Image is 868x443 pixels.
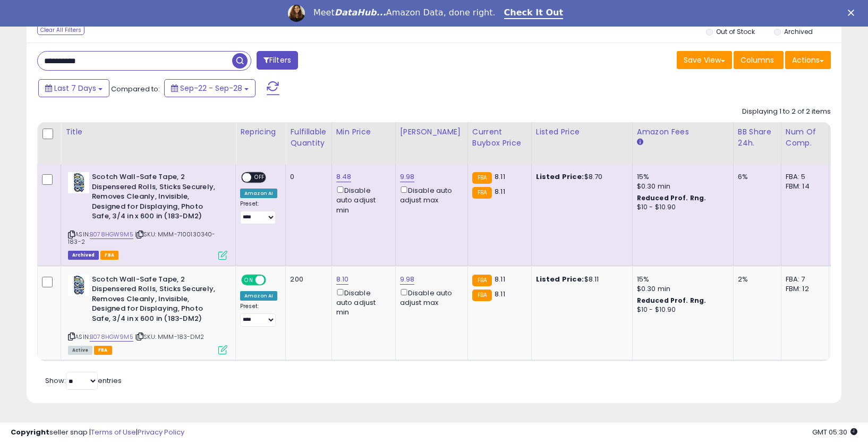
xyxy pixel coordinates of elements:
div: Disable auto adjust min [336,287,387,318]
span: 2025-10-8 05:30 GMT [812,427,857,437]
button: Columns [734,51,784,69]
div: 15% [637,172,725,182]
b: Reduced Prof. Rng. [637,296,707,305]
div: $0.30 min [637,182,725,191]
button: Actions [785,51,831,69]
div: FBA: 7 [786,275,821,284]
div: 2% [738,275,773,284]
span: Sep-22 - Sep-28 [180,83,242,93]
div: FBA: 5 [786,172,821,182]
b: Scotch Wall-Safe Tape, 2 Dispensered Rolls, Sticks Securely, Removes Cleanly, Invisible, Designed... [92,172,221,224]
div: Listed Price [536,126,628,138]
div: Current Buybox Price [472,126,527,149]
div: $0.30 min [637,284,725,294]
div: ASIN: [68,275,227,353]
span: Compared to: [111,84,160,94]
div: Num of Comp. [786,126,824,149]
button: Filters [257,51,298,70]
div: 200 [290,275,323,284]
div: 6% [738,172,773,182]
div: 15% [637,275,725,284]
small: FBA [472,289,492,301]
span: OFF [251,173,268,182]
small: FBA [472,187,492,199]
b: Reduced Prof. Rng. [637,193,707,202]
label: Out of Stock [716,27,755,36]
div: Amazon AI [240,189,277,198]
b: Listed Price: [536,274,584,284]
strong: Copyright [11,427,49,437]
a: B078HGW9M5 [90,230,133,239]
span: Listings that have been deleted from Seller Central [68,251,99,260]
div: 0 [290,172,323,182]
span: All listings currently available for purchase on Amazon [68,346,92,355]
div: Disable auto adjust min [336,184,387,215]
span: FBA [94,346,112,355]
div: $10 - $10.90 [637,203,725,212]
span: | SKU: MMM-183-DM2 [135,333,204,341]
button: Last 7 Days [38,79,109,97]
a: Privacy Policy [138,427,184,437]
div: Displaying 1 to 2 of 2 items [742,107,831,117]
label: Archived [784,27,813,36]
div: $10 - $10.90 [637,305,725,314]
b: Scotch Wall-Safe Tape, 2 Dispensered Rolls, Sticks Securely, Removes Cleanly, Invisible, Designed... [92,275,221,327]
div: Clear All Filters [37,25,84,35]
div: seller snap | | [11,428,184,438]
b: Listed Price: [536,172,584,182]
small: FBA [472,172,492,184]
div: Disable auto adjust max [400,287,459,308]
button: Sep-22 - Sep-28 [164,79,256,97]
span: | SKU: MMM-7100130340-183-2 [68,230,216,246]
span: ON [242,275,256,284]
div: Repricing [240,126,281,138]
button: Save View [677,51,732,69]
small: FBA [472,275,492,286]
div: FBM: 14 [786,182,821,191]
small: Amazon Fees. [637,138,643,147]
a: 9.98 [400,274,415,285]
div: Disable auto adjust max [400,184,459,205]
i: DataHub... [335,7,386,18]
div: Amazon AI [240,291,277,301]
div: $8.70 [536,172,624,182]
div: Preset: [240,200,277,224]
a: Terms of Use [91,427,136,437]
span: 8.11 [495,186,505,197]
span: 8.11 [495,274,505,284]
div: Meet Amazon Data, done right. [313,7,496,18]
span: FBA [100,251,118,260]
div: Close [848,10,858,16]
div: Preset: [240,303,277,327]
div: BB Share 24h. [738,126,777,149]
span: Columns [741,55,774,65]
span: OFF [265,275,282,284]
div: Title [65,126,231,138]
div: [PERSON_NAME] [400,126,463,138]
div: Fulfillable Quantity [290,126,327,149]
span: Show: entries [45,376,122,386]
span: 8.11 [495,172,505,182]
img: 51d82RprbhL._SL40_.jpg [68,172,89,193]
div: FBM: 12 [786,284,821,294]
div: ASIN: [68,172,227,259]
img: 51d82RprbhL._SL40_.jpg [68,275,89,296]
a: Check It Out [504,7,564,19]
a: 8.48 [336,172,352,182]
span: 8.11 [495,289,505,299]
div: Min Price [336,126,391,138]
div: Amazon Fees [637,126,729,138]
a: 9.98 [400,172,415,182]
a: B078HGW9M5 [90,333,133,342]
span: Last 7 Days [54,83,96,93]
img: Profile image for Georgie [288,5,305,22]
a: 8.10 [336,274,349,285]
div: $8.11 [536,275,624,284]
